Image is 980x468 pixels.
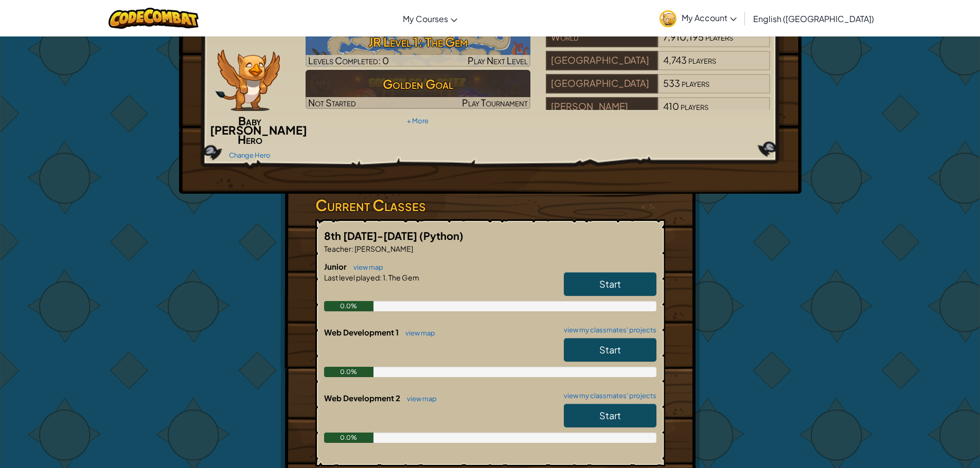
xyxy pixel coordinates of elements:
a: English ([GEOGRAPHIC_DATA]) [748,5,879,32]
h3: Golden Goal [306,72,530,96]
img: avatar [660,10,676,27]
span: Play Tournament [462,97,528,108]
span: 7,910,195 [663,31,704,43]
a: view map [400,329,435,337]
img: Golden Goal [306,70,530,109]
a: view my classmates' projects [559,392,656,399]
span: players [681,100,708,112]
span: 4,743 [663,54,687,66]
img: CodeCombat logo [109,8,199,29]
span: [PERSON_NAME] [353,244,413,253]
a: + More [407,117,429,125]
span: : [351,244,353,253]
a: World7,910,195players [546,38,771,49]
span: Not Started [308,97,356,108]
div: 0.0% [324,367,374,377]
span: players [705,31,733,43]
span: My Account [682,12,737,23]
span: Play Next Level [468,54,528,66]
span: Web Development 1 [324,327,400,337]
span: 8th [DATE]-[DATE] [324,229,419,242]
div: 0.0% [324,301,374,311]
span: Start [599,278,621,290]
span: Levels Completed: 0 [308,54,389,66]
a: view map [348,263,383,271]
span: The Gem [387,273,419,282]
span: : [380,273,382,282]
span: 533 [663,77,680,89]
h3: JR Level 1: The Gem [306,30,530,53]
span: 1. [382,273,387,282]
a: My Account [654,2,742,34]
span: Junior [324,261,348,271]
a: view map [402,395,437,403]
img: baby-griffin-paper-doll.png [216,49,280,111]
span: Start [599,409,621,421]
h3: Current Classes [315,194,665,217]
a: [GEOGRAPHIC_DATA]533players [546,84,771,96]
a: [GEOGRAPHIC_DATA]4,743players [546,61,771,72]
span: Baby [PERSON_NAME] Hero [210,114,307,146]
span: players [682,77,709,89]
span: (Python) [419,229,464,242]
span: Last level played [324,273,380,282]
a: My Courses [398,5,462,32]
span: players [688,54,716,66]
div: [GEOGRAPHIC_DATA] [546,51,658,70]
span: My Courses [403,13,448,24]
div: [GEOGRAPHIC_DATA] [546,74,658,93]
div: [PERSON_NAME] [546,97,658,117]
span: English ([GEOGRAPHIC_DATA]) [753,13,874,24]
a: [PERSON_NAME]410players [546,107,771,119]
div: 0.0% [324,433,374,443]
span: 410 [663,100,679,112]
span: Web Development 2 [324,393,402,403]
span: Start [599,344,621,355]
a: view my classmates' projects [559,327,656,333]
a: Golden GoalNot StartedPlay Tournament [306,70,530,109]
a: Change Hero [229,151,271,159]
span: Teacher [324,244,351,253]
div: World [546,28,658,47]
a: Play Next Level [306,28,530,67]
